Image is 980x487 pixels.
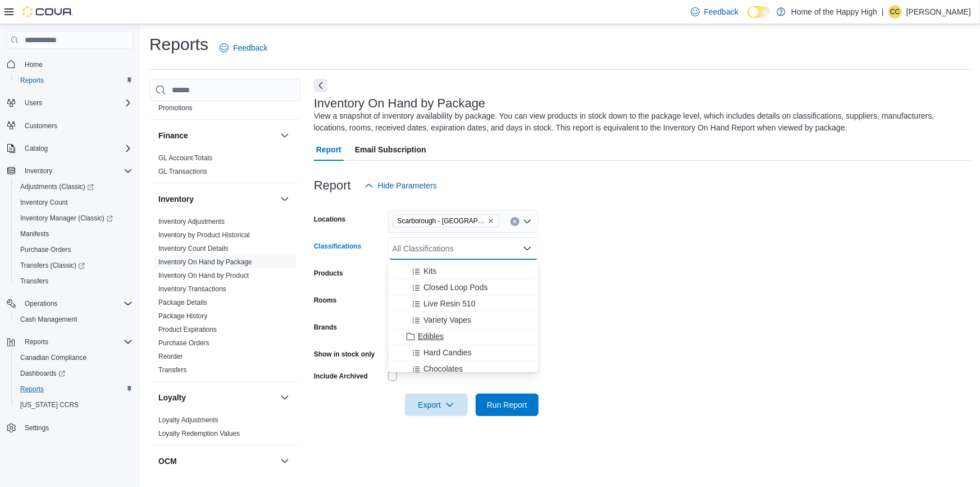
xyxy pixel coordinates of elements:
[20,58,47,71] a: Home
[20,400,79,409] span: [US_STATE] CCRS
[20,119,133,133] span: Customers
[11,210,137,226] a: Inventory Manager (Classic)
[20,297,62,310] button: Operations
[158,366,186,375] span: Transfers
[11,179,137,195] a: Adjustments (Classic)
[25,98,42,107] span: Users
[314,350,375,359] label: Show in stock only
[20,297,133,310] span: Operations
[2,95,137,111] button: Users
[158,193,194,205] h3: Inventory
[2,141,137,156] button: Catalog
[16,367,133,380] span: Dashboards
[314,323,337,332] label: Brands
[2,334,137,350] button: Reports
[20,369,65,378] span: Dashboards
[11,242,137,258] button: Purchase Orders
[25,60,43,69] span: Home
[16,259,133,272] span: Transfers (Classic)
[888,5,902,19] div: Curtis Campbell
[423,314,471,326] span: Variety Vapes
[158,104,193,112] a: Promotions
[158,339,209,347] a: Purchase Orders
[215,37,272,59] a: Feedback
[2,163,137,179] button: Inventory
[158,352,183,361] span: Reorder
[378,180,437,191] span: Hide Parameters
[158,103,193,112] span: Promotions
[278,391,291,404] button: Loyalty
[11,397,137,413] button: [US_STATE] CCRS
[16,274,133,288] span: Transfers
[158,217,225,226] span: Inventory Adjustments
[388,345,539,361] button: Hard Candies
[314,179,351,192] h3: Report
[314,296,337,305] label: Rooms
[405,394,468,416] button: Export
[890,5,900,19] span: CC
[20,164,133,178] span: Inventory
[16,196,133,209] span: Inventory Count
[20,214,113,223] span: Inventory Manager (Classic)
[704,6,739,17] span: Feedback
[423,282,487,293] span: Closed Loop Pods
[398,215,485,227] span: Scarborough - [GEOGRAPHIC_DATA] - Fire & Flower
[158,271,249,280] span: Inventory On Hand by Product
[16,382,48,396] a: Reports
[20,353,86,362] span: Canadian Compliance
[278,454,291,468] button: OCM
[158,168,207,175] a: GL Transactions
[25,423,49,432] span: Settings
[158,430,240,438] a: Loyalty Redemption Values
[16,313,81,326] a: Cash Management
[16,367,70,380] a: Dashboards
[11,312,137,327] button: Cash Management
[16,211,117,225] a: Inventory Manager (Classic)
[158,285,226,294] span: Inventory Transactions
[314,242,362,251] label: Classifications
[20,96,133,110] span: Users
[158,285,226,293] a: Inventory Transactions
[11,366,137,381] a: Dashboards
[16,382,133,396] span: Reports
[149,33,208,56] h1: Reports
[149,215,300,381] div: Inventory
[388,296,539,312] button: Live Resin 510
[906,5,971,19] p: [PERSON_NAME]
[16,227,53,241] a: Manifests
[25,121,57,130] span: Customers
[158,130,276,141] button: Finance
[233,42,267,53] span: Feedback
[388,328,539,345] button: Edibles
[16,211,133,225] span: Inventory Manager (Classic)
[158,299,207,306] a: Package Details
[158,218,225,226] a: Inventory Adjustments
[487,218,494,224] button: Remove Scarborough - Morningside Crossing - Fire & Flower from selection in this group
[158,258,252,267] span: Inventory On Hand by Package
[11,350,137,366] button: Canadian Compliance
[523,244,532,253] button: Close list of options
[11,258,137,273] a: Transfers (Classic)
[20,245,71,254] span: Purchase Orders
[158,392,186,403] h3: Loyalty
[158,193,276,205] button: Inventory
[523,217,532,226] button: Open list of options
[158,416,218,425] span: Loyalty Adjustments
[158,258,252,266] a: Inventory On Hand by Package
[20,182,94,191] span: Adjustments (Classic)
[20,57,133,71] span: Home
[158,312,207,320] a: Package History
[747,18,748,19] span: Dark Mode
[2,56,137,72] button: Home
[158,456,177,467] h3: OCM
[158,298,207,307] span: Package Details
[20,119,62,133] a: Customers
[22,6,73,17] img: Cova
[791,5,877,19] p: Home of the Happy High
[20,96,47,110] button: Users
[25,166,52,175] span: Inventory
[2,420,137,436] button: Settings
[20,315,77,324] span: Cash Management
[20,142,52,155] button: Catalog
[158,154,212,163] span: GL Account Totals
